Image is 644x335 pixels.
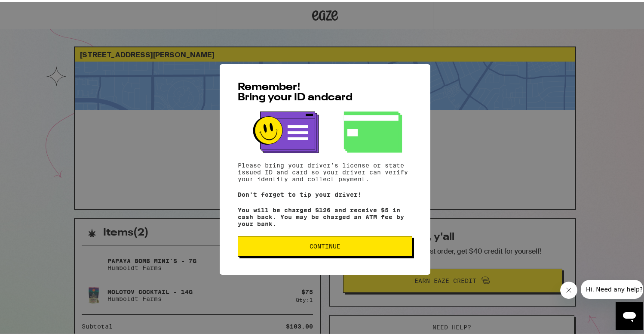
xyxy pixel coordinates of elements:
iframe: Close message [560,280,577,297]
p: You will be charged $126 and receive $5 in cash back. You may be charged an ATM fee by your bank. [238,205,412,226]
p: Don't forget to tip your driver! [238,189,412,196]
button: Continue [238,234,412,255]
p: Please bring your driver's license or state issued ID and card so your driver can verify your ide... [238,160,412,181]
iframe: Message from company [581,278,643,297]
span: Continue [310,242,340,248]
iframe: Button to launch messaging window [616,301,643,328]
span: Remember! Bring your ID and card [238,81,353,101]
